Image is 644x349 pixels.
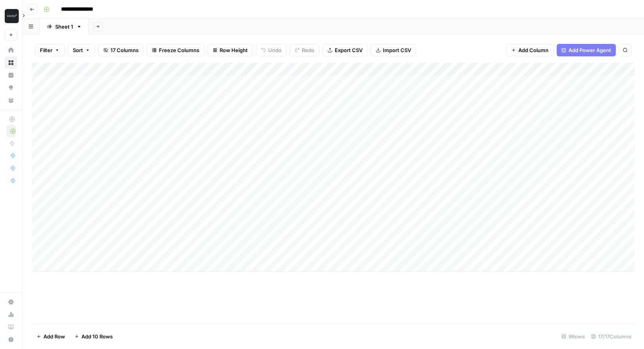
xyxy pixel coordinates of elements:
img: Klaviyo Logo [5,9,19,23]
button: 17 Columns [98,44,144,56]
button: Add Row [32,330,70,343]
div: 17/17 Columns [588,330,635,343]
a: Browse [5,56,17,69]
span: Export CSV [335,46,363,54]
button: Undo [256,44,287,56]
button: Help + Support [5,333,17,346]
span: Add Column [518,46,548,54]
div: Sheet 1 [55,23,73,31]
a: Insights [5,69,17,81]
span: Filter [40,46,52,54]
a: Settings [5,296,17,308]
span: Freeze Columns [159,46,199,54]
span: Import CSV [383,46,411,54]
span: Row Height [220,46,248,54]
a: Learning Hub [5,321,17,333]
button: Freeze Columns [147,44,204,56]
a: Usage [5,308,17,321]
span: Add 10 Rows [81,333,113,340]
button: Sort [68,44,95,56]
a: Your Data [5,94,17,107]
button: Add Power Agent [557,44,616,56]
span: Add Power Agent [568,46,611,54]
span: Add Row [43,333,65,340]
span: Undo [268,46,281,54]
a: Opportunities [5,81,17,94]
a: Home [5,44,17,56]
button: Import CSV [371,44,416,56]
button: Filter [35,44,65,56]
button: Row Height [207,44,253,56]
span: Redo [302,46,314,54]
span: Sort [73,46,83,54]
div: 9 Rows [558,330,588,343]
button: Export CSV [323,44,368,56]
a: Sheet 1 [40,19,88,34]
button: Add Column [506,44,554,56]
span: 17 Columns [110,46,139,54]
button: Add 10 Rows [70,330,117,343]
button: Redo [290,44,319,56]
button: Workspace: Klaviyo [5,6,17,26]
